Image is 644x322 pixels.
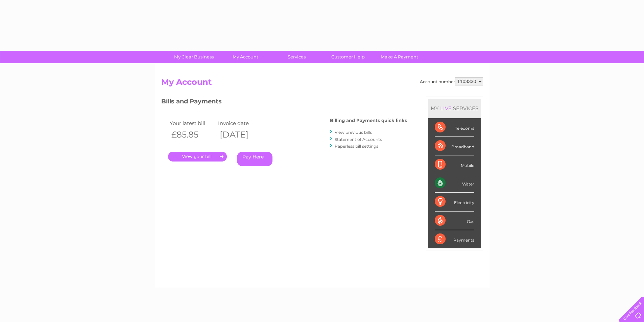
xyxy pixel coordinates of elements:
[216,128,265,142] th: [DATE]
[335,130,372,135] a: View previous bills
[161,77,483,90] h2: My Account
[269,51,325,63] a: Services
[420,77,483,85] div: Account number
[216,119,265,128] td: Invoice date
[428,99,481,118] div: MY SERVICES
[372,51,427,63] a: Make A Payment
[439,105,453,112] div: LIVE
[320,51,376,63] a: Customer Help
[335,144,378,149] a: Paperless bill settings
[217,51,273,63] a: My Account
[168,128,217,142] th: £85.85
[330,118,407,123] h4: Billing and Payments quick links
[435,118,474,137] div: Telecoms
[166,51,222,63] a: My Clear Business
[435,212,474,230] div: Gas
[435,174,474,193] div: Water
[237,152,272,166] a: Pay Here
[335,137,382,142] a: Statement of Accounts
[435,137,474,155] div: Broadband
[168,152,227,162] a: .
[168,119,217,128] td: Your latest bill
[435,193,474,211] div: Electricity
[435,230,474,248] div: Payments
[161,97,407,108] h3: Bills and Payments
[435,155,474,174] div: Mobile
